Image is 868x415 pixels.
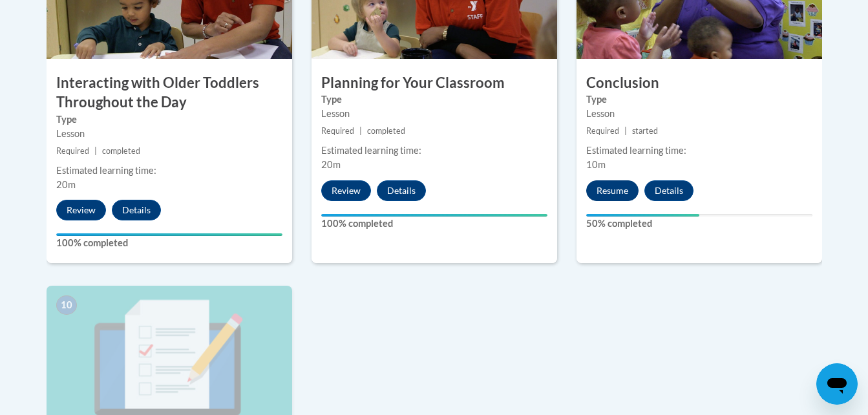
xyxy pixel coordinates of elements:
[644,180,693,201] button: Details
[102,146,140,156] span: completed
[577,73,822,93] h3: Conclusion
[586,92,812,107] label: Type
[377,180,426,201] button: Details
[586,126,619,136] span: Required
[56,295,77,315] span: 10
[816,363,858,405] iframe: Button to launch messaging window
[321,217,547,231] label: 100% completed
[47,73,292,113] h3: Interacting with Older Toddlers Throughout the Day
[321,107,547,121] div: Lesson
[56,127,282,141] div: Lesson
[112,200,161,220] button: Details
[586,214,699,217] div: Your progress
[586,107,812,121] div: Lesson
[586,217,812,231] label: 50% completed
[321,92,547,107] label: Type
[586,159,606,170] span: 10m
[94,146,97,156] span: |
[56,200,106,220] button: Review
[321,144,547,158] div: Estimated learning time:
[56,164,282,178] div: Estimated learning time:
[56,179,76,190] span: 20m
[632,126,658,136] span: started
[56,233,282,236] div: Your progress
[312,73,557,93] h3: Planning for Your Classroom
[367,126,405,136] span: completed
[321,126,354,136] span: Required
[56,146,89,156] span: Required
[56,236,282,250] label: 100% completed
[321,180,371,201] button: Review
[56,112,282,127] label: Type
[47,286,292,415] img: Course Image
[586,180,639,201] button: Resume
[321,159,341,170] span: 20m
[624,126,627,136] span: |
[359,126,362,136] span: |
[586,144,812,158] div: Estimated learning time:
[321,214,547,217] div: Your progress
